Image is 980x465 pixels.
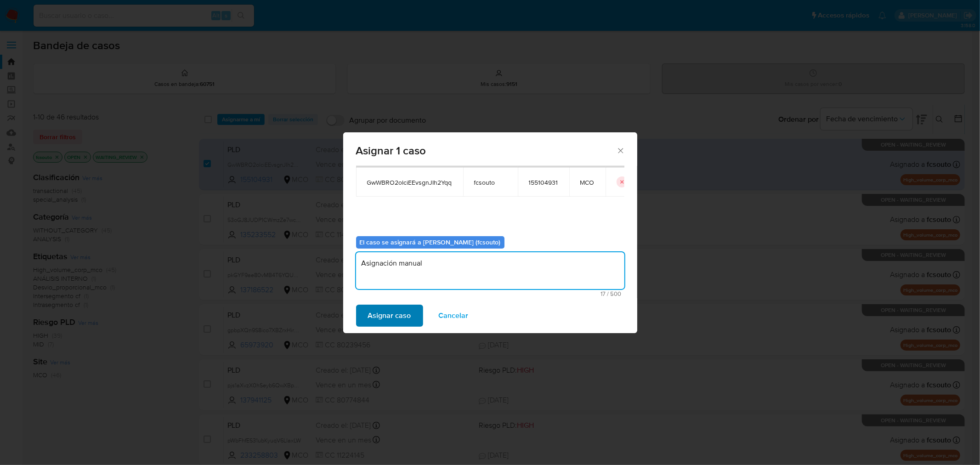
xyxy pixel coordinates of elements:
[367,178,452,187] span: GwWBRO2olciEEvsgnJIh2Yqq
[359,291,622,297] span: Máximo 500 caracteres
[529,178,558,187] span: 155104931
[616,146,624,154] button: Cerrar ventana
[617,176,628,187] button: icon-button
[474,178,507,187] span: fcsouto
[368,306,411,326] span: Asignar caso
[360,238,501,247] b: El caso se asignará a [PERSON_NAME] (fcsouto)
[356,145,617,156] span: Asignar 1 caso
[427,305,481,327] button: Cancelar
[580,178,595,187] span: MCO
[356,305,423,327] button: Asignar caso
[343,132,637,333] div: assign-modal
[356,252,624,289] textarea: Asignación manual
[439,306,469,326] span: Cancelar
